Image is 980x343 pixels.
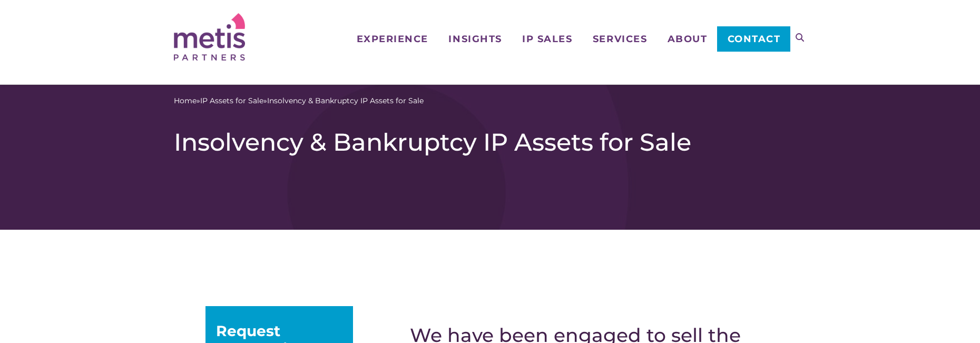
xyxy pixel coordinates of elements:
[200,95,263,106] a: IP Assets for Sale
[593,34,647,44] span: Services
[728,34,781,44] span: Contact
[357,34,428,44] span: Experience
[174,128,806,157] h1: Insolvency & Bankruptcy IP Assets for Sale
[448,34,502,44] span: Insights
[522,34,572,44] span: IP Sales
[174,95,424,106] span: » »
[717,26,790,52] a: Contact
[174,13,245,61] img: Metis Partners
[267,95,424,106] span: Insolvency & Bankruptcy IP Assets for Sale
[174,95,197,106] a: Home
[668,34,708,44] span: About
